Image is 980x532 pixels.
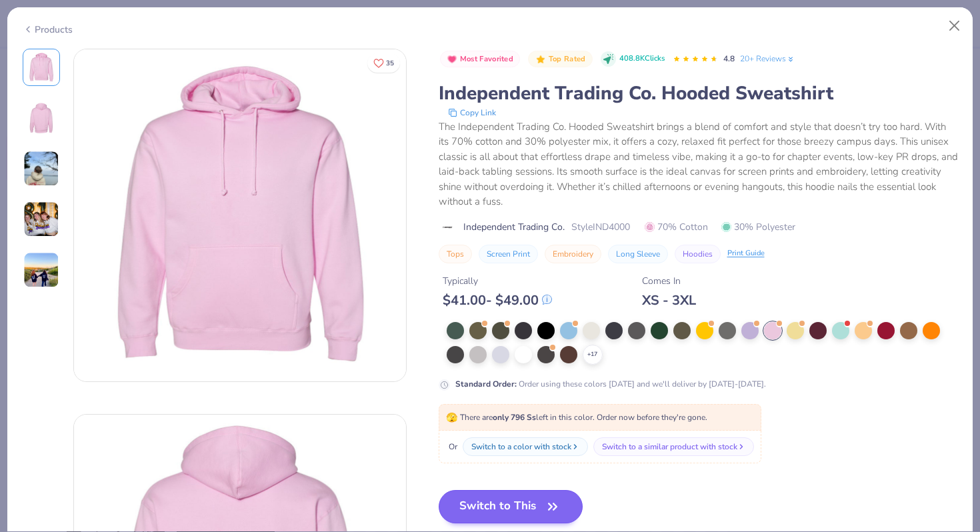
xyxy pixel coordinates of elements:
span: 408.8K Clicks [619,53,665,65]
img: Most Favorited sort [447,54,457,65]
span: 🫣 [446,411,457,424]
button: Like [367,53,400,73]
div: Switch to a similar product with stock [602,441,737,453]
strong: Standard Order : [455,379,517,389]
span: There are left in this color. Order now before they're gone. [446,412,707,423]
button: Screen Print [479,245,538,263]
div: Print Guide [727,248,765,259]
button: Badge Button [528,51,592,68]
div: 4.8 Stars [673,49,718,70]
span: Independent Trading Co. [463,220,565,234]
div: Products [23,23,73,37]
span: 70% Cotton [645,220,708,234]
button: Embroidery [545,245,601,263]
img: Top Rated sort [535,54,546,65]
span: + 17 [587,350,597,359]
button: copy to clipboard [444,106,500,119]
span: Top Rated [549,55,586,63]
div: Switch to a color with stock [471,441,571,453]
button: Hoodies [675,245,721,263]
img: Front [74,49,406,381]
span: 30% Polyester [721,220,795,234]
img: User generated content [23,201,59,237]
strong: only 796 Ss [493,412,536,423]
button: Switch to This [439,490,583,523]
img: User generated content [23,151,59,187]
div: Independent Trading Co. Hooded Sweatshirt [439,81,958,106]
span: Or [446,441,457,453]
img: Front [25,51,57,83]
div: The Independent Trading Co. Hooded Sweatshirt brings a blend of comfort and style that doesn’t tr... [439,119,958,209]
button: Switch to a color with stock [463,437,588,456]
span: Most Favorited [460,55,513,63]
a: 20+ Reviews [740,53,795,65]
button: Tops [439,245,472,263]
img: brand logo [439,222,457,233]
span: Style IND4000 [571,220,630,234]
div: Typically [443,274,552,288]
div: Order using these colors [DATE] and we'll deliver by [DATE]-[DATE]. [455,378,766,390]
img: Back [25,102,57,134]
span: 4.8 [723,53,735,64]
span: 35 [386,60,394,67]
button: Close [942,13,967,39]
div: Comes In [642,274,696,288]
button: Long Sleeve [608,245,668,263]
div: $ 41.00 - $ 49.00 [443,292,552,309]
button: Badge Button [440,51,521,68]
div: XS - 3XL [642,292,696,309]
img: User generated content [23,252,59,288]
button: Switch to a similar product with stock [593,437,754,456]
